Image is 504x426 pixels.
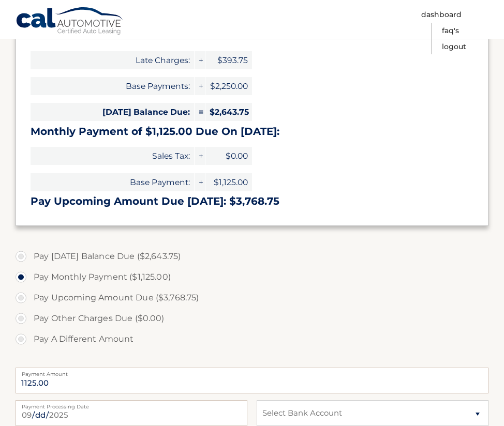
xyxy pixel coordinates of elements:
[205,103,252,121] span: $2,643.75
[16,400,247,408] label: Payment Processing Date
[31,77,194,95] span: Base Payments:
[421,7,462,23] a: Dashboard
[31,125,473,138] h3: Monthly Payment of $1,125.00 Due On [DATE]:
[195,173,205,191] span: +
[205,147,252,165] span: $0.00
[31,173,194,191] span: Base Payment:
[31,51,194,69] span: Late Charges:
[195,147,205,165] span: +
[16,287,488,308] label: Pay Upcoming Amount Due ($3,768.75)
[16,329,488,349] label: Pay A Different Amount
[442,23,459,39] a: FAQ's
[31,147,194,165] span: Sales Tax:
[195,103,205,121] span: =
[16,246,488,267] label: Pay [DATE] Balance Due ($2,643.75)
[205,77,252,95] span: $2,250.00
[16,368,488,376] label: Payment Amount
[442,39,466,55] a: Logout
[16,368,488,393] input: Payment Amount
[205,51,252,69] span: $393.75
[195,51,205,69] span: +
[31,195,473,208] h3: Pay Upcoming Amount Due [DATE]: $3,768.75
[16,7,124,37] a: Cal Automotive
[31,103,194,121] span: [DATE] Balance Due:
[16,308,488,329] label: Pay Other Charges Due ($0.00)
[205,173,252,191] span: $1,125.00
[16,400,247,426] input: Payment Date
[195,77,205,95] span: +
[16,267,488,287] label: Pay Monthly Payment ($1,125.00)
